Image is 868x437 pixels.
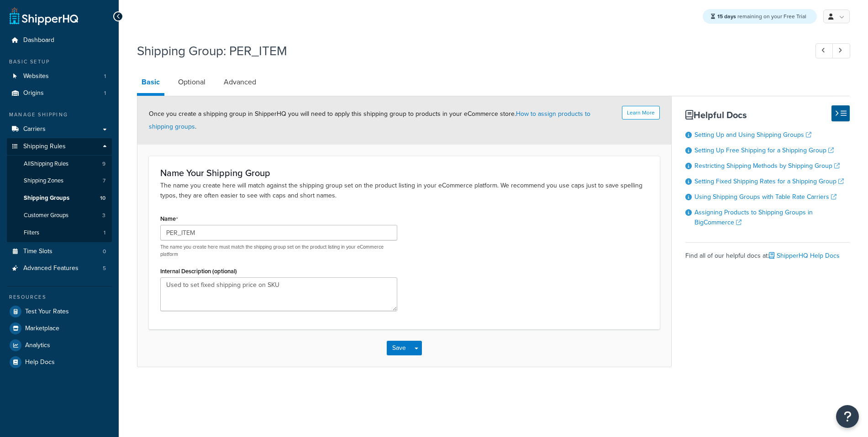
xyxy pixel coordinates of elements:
a: Filters1 [7,224,112,241]
span: All Shipping Rules [24,160,68,168]
button: Open Resource Center [836,405,859,428]
span: Origins [23,89,44,97]
span: 1 [104,229,105,237]
span: Analytics [25,342,50,349]
a: Origins1 [7,85,112,102]
label: Internal Description (optional) [160,268,237,275]
a: Test Your Rates [7,303,112,320]
h3: Helpful Docs [685,110,850,120]
label: Name [160,215,178,223]
span: Advanced Features [23,265,79,272]
span: 1 [104,73,106,80]
span: 5 [103,265,106,272]
span: Marketplace [25,325,59,333]
span: remaining on your Free Trial [717,12,806,21]
a: Optional [174,71,210,93]
a: Marketplace [7,320,112,337]
a: Shipping Groups10 [7,190,112,207]
li: Shipping Zones [7,172,112,189]
div: Manage Shipping [7,111,112,119]
strong: 15 days [717,12,736,21]
a: Next Record [832,43,850,58]
h1: Shipping Group: PER_ITEM [137,42,799,60]
a: Setting Fixed Shipping Rates for a Shipping Group [694,177,844,186]
li: Websites [7,68,112,85]
span: Once you create a shipping group in ShipperHQ you will need to apply this shipping group to produ... [149,109,590,131]
li: Time Slots [7,243,112,260]
li: Advanced Features [7,260,112,277]
a: ShipperHQ Help Docs [769,251,840,260]
span: Customer Groups [24,212,68,219]
a: Carriers [7,121,112,138]
a: Previous Record [815,43,833,58]
p: The name you create here must match the shipping group set on the product listing in your eCommer... [160,244,397,258]
span: Websites [23,73,49,80]
p: The name you create here will match against the shipping group set on the product listing in your... [160,181,648,201]
a: Dashboard [7,32,112,49]
span: 0 [103,248,106,255]
span: 7 [103,177,105,185]
span: Shipping Zones [24,177,63,185]
a: Using Shipping Groups with Table Rate Carriers [694,192,836,202]
span: Shipping Groups [24,194,69,202]
li: Origins [7,85,112,102]
a: Assigning Products to Shipping Groups in BigCommerce [694,208,813,227]
li: Shipping Rules [7,138,112,242]
textarea: Used to set fixed shipping price on SKU [160,277,397,311]
span: Carriers [23,125,46,133]
div: Find all of our helpful docs at: [685,242,850,262]
a: Shipping Zones7 [7,172,112,189]
a: Shipping Rules [7,138,112,155]
li: Filters [7,224,112,241]
div: Basic Setup [7,58,112,66]
a: Help Docs [7,354,112,370]
a: Websites1 [7,68,112,85]
li: Shipping Groups [7,190,112,207]
a: Setting Up and Using Shipping Groups [694,130,811,140]
a: Restricting Shipping Methods by Shipping Group [694,161,840,171]
a: Basic [137,71,164,96]
a: Customer Groups3 [7,207,112,224]
span: 10 [100,194,105,202]
span: 9 [102,160,105,168]
div: Resources [7,293,112,301]
span: 3 [102,212,105,219]
button: Learn More [622,106,660,120]
a: AllShipping Rules9 [7,156,112,172]
li: Customer Groups [7,207,112,224]
span: Help Docs [25,359,55,366]
button: Save [387,341,411,355]
button: Hide Help Docs [831,105,850,121]
span: Time Slots [23,248,53,255]
a: Setting Up Free Shipping for a Shipping Group [694,146,834,155]
h3: Name Your Shipping Group [160,168,648,178]
span: Shipping Rules [23,143,66,151]
a: Advanced [219,71,261,93]
span: 1 [104,89,106,97]
span: Filters [24,229,39,237]
a: Advanced Features5 [7,260,112,277]
span: Dashboard [23,36,54,44]
a: Time Slots0 [7,243,112,260]
span: Test Your Rates [25,308,69,316]
a: Analytics [7,337,112,354]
